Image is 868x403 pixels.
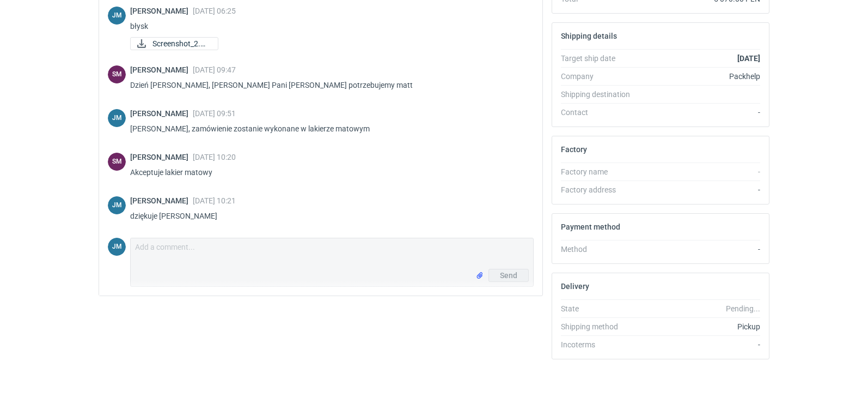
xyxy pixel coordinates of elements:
span: [PERSON_NAME] [130,153,193,161]
span: [DATE] 10:21 [193,196,236,205]
h2: Factory [561,145,587,154]
figcaption: JM [108,196,126,214]
span: Screenshot_2.png [152,38,209,50]
span: [PERSON_NAME] [130,7,193,15]
span: Send [500,272,517,279]
span: [DATE] 09:51 [193,109,236,118]
p: [PERSON_NAME], zamówienie zostanie wykonane w lakierze matowym [130,122,525,135]
span: [DATE] 06:25 [193,7,236,15]
em: Pending... [726,304,760,313]
span: [PERSON_NAME] [130,109,193,118]
span: [DATE] 10:20 [193,153,236,161]
h2: Payment method [561,222,620,231]
div: Factory name [561,166,640,177]
p: Dzień [PERSON_NAME], [PERSON_NAME] Pani [PERSON_NAME] potrzebujemy matt [130,79,525,92]
button: Send [488,269,529,282]
div: Factory address [561,184,640,195]
div: Target ship date [561,53,640,64]
div: Packhelp [640,71,760,82]
div: - [640,166,760,177]
figcaption: SM [108,153,126,171]
figcaption: JM [108,109,126,127]
div: Method [561,244,640,255]
div: Shipping method [561,321,640,332]
div: Company [561,71,640,82]
span: [DATE] 09:47 [193,65,236,74]
div: - [640,184,760,195]
div: Joanna Myślak [108,109,126,127]
figcaption: SM [108,65,126,83]
div: - [640,339,760,350]
a: Screenshot_2.png [130,37,218,50]
div: Contact [561,107,640,118]
div: Incoterms [561,339,640,350]
div: Sebastian Markut [108,65,126,83]
span: [PERSON_NAME] [130,196,193,205]
p: błysk [130,20,525,33]
h2: Shipping details [561,32,617,40]
div: Shipping destination [561,89,640,100]
div: Pickup [640,321,760,332]
p: Akceptuje lakier matowy [130,166,525,179]
div: Joanna Myślak [108,7,126,25]
h2: Delivery [561,282,589,291]
figcaption: JM [108,7,126,25]
span: [PERSON_NAME] [130,65,193,74]
div: Sebastian Markut [108,153,126,171]
div: State [561,303,640,314]
div: - [640,244,760,255]
strong: [DATE] [737,54,760,63]
div: Joanna Myślak [108,238,126,256]
figcaption: JM [108,238,126,256]
div: Joanna Myślak [108,196,126,214]
p: dziękuje [PERSON_NAME] [130,209,525,222]
div: - [640,107,760,118]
